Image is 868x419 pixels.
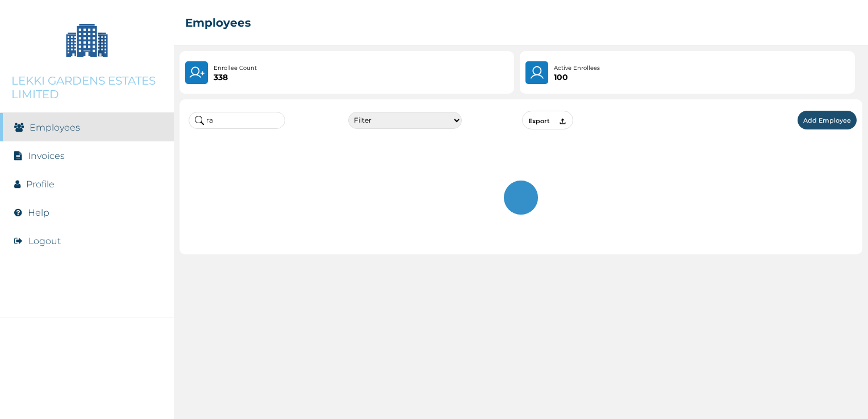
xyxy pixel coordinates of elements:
p: Enrollee Count [214,64,257,73]
p: 338 [214,73,257,82]
a: Profile [26,179,55,190]
h2: Employees [185,16,251,30]
p: 100 [554,73,600,82]
a: Employees [30,122,80,133]
p: LEKKI GARDENS ESTATES LIMITED [11,74,162,101]
button: Add Employee [798,111,857,129]
a: Help [28,207,49,218]
img: User.4b94733241a7e19f64acd675af8f0752.svg [529,65,545,81]
img: UserPlus.219544f25cf47e120833d8d8fc4c9831.svg [189,65,205,81]
button: Export [522,111,573,129]
img: Company [59,11,115,68]
p: Active Enrollees [554,64,600,73]
a: Invoices [28,150,65,161]
img: RelianceHMO's Logo [11,391,162,408]
input: Search [189,112,285,129]
button: Logout [28,236,61,246]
